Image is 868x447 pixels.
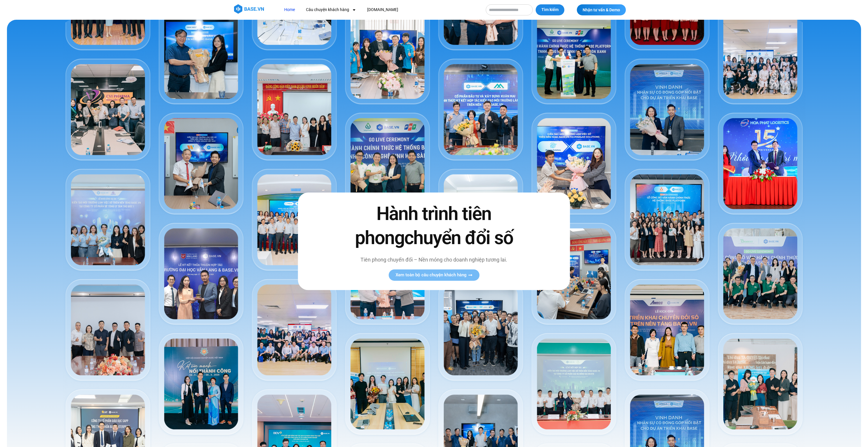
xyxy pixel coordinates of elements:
a: Câu chuyện khách hàng [302,4,360,15]
p: Tiên phong chuyển đổi – Nền móng cho doanh nghiệp tương lai. [343,256,525,264]
span: chuyển đổi số [404,227,513,249]
a: Xem toàn bộ câu chuyện khách hàng [389,269,479,281]
h2: Hành trình tiên phong [343,202,525,250]
nav: Menu [280,4,480,15]
a: [DOMAIN_NAME] [363,4,403,15]
span: Tìm kiếm [541,7,559,13]
span: Nhận tư vấn & Demo [583,8,620,12]
button: Tìm kiếm [536,4,564,15]
a: Nhận tư vấn & Demo [577,4,626,15]
span: Xem toàn bộ câu chuyện khách hàng [396,273,467,277]
a: Home [280,4,299,15]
